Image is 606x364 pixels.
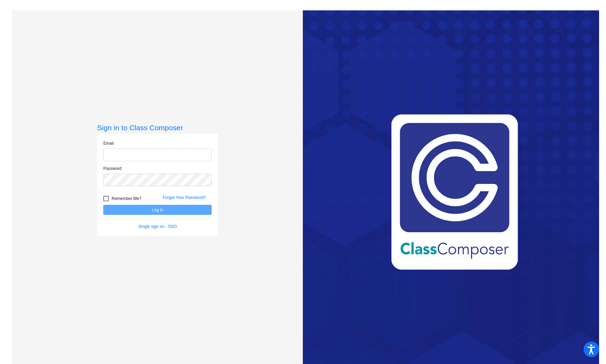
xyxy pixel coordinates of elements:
button: Log In [103,205,212,215]
label: Email [103,140,114,146]
label: Password [103,165,122,172]
span: Remember Me? [112,194,141,203]
a: Single sign on - SSO [138,224,177,229]
a: Forgot Your Password? [163,195,206,200]
h3: Sign in to Class Composer [97,123,218,132]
